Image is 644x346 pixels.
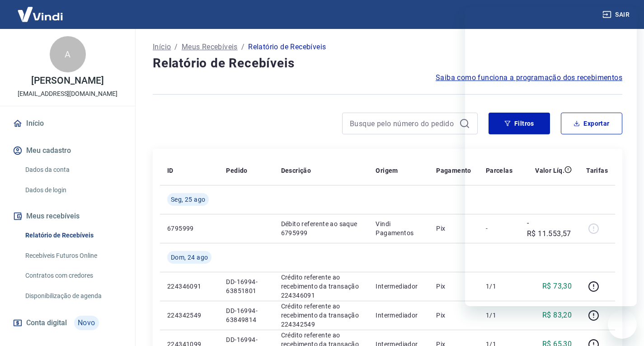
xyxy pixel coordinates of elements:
span: Novo [74,316,99,330]
div: A [50,36,86,72]
span: Dom, 24 ago [171,253,208,262]
span: Conta digital [26,317,67,329]
p: Pix [436,311,471,320]
button: Sair [601,6,633,23]
p: Débito referente ao saque 6795999 [281,219,362,237]
p: Pagamento [436,166,471,175]
p: DD-16994-63851801 [226,277,266,295]
input: Busque pelo número do pedido [350,117,456,130]
a: Dados de login [22,181,124,199]
p: Crédito referente ao recebimento da transação 224346091 [281,273,362,300]
iframe: Botão para abrir a janela de mensagens, conversa em andamento [608,310,637,339]
a: Meus Recebíveis [182,42,238,52]
a: Recebíveis Futuros Online [22,246,124,265]
p: Pix [436,224,471,233]
p: [EMAIL_ADDRESS][DOMAIN_NAME] [18,89,118,99]
p: Pix [436,282,471,291]
p: / [174,42,178,52]
p: 6795999 [167,224,212,233]
img: Vindi [11,0,70,28]
iframe: Janela de mensagens [465,7,637,306]
p: Intermediador [376,282,422,291]
a: Dados da conta [22,161,124,179]
p: Pedido [226,166,247,175]
p: Relatório de Recebíveis [248,42,326,52]
span: Seg, 25 ago [171,195,205,204]
a: Saiba como funciona a programação dos recebimentos [436,72,622,83]
p: Vindi Pagamentos [376,219,422,237]
p: 224342549 [167,311,212,320]
a: Relatório de Recebíveis [22,226,124,245]
p: DD-16994-63849814 [226,306,266,324]
p: R$ 83,20 [542,310,572,321]
a: Conta digitalNovo [11,312,124,334]
a: Início [11,114,124,133]
h4: Relatório de Recebíveis [153,54,622,72]
p: Origem [376,166,398,175]
a: Contratos com credores [22,266,124,285]
button: Meu cadastro [11,141,124,161]
a: Disponibilização de agenda [22,287,124,305]
p: 1/1 [486,311,512,320]
p: ID [167,166,174,175]
p: Intermediador [376,311,422,320]
p: 224346091 [167,282,212,291]
p: Crédito referente ao recebimento da transação 224342549 [281,302,362,329]
a: Início [153,42,171,52]
p: Descrição [281,166,311,175]
p: / [241,42,244,52]
button: Meus recebíveis [11,206,124,226]
p: [PERSON_NAME] [31,76,103,85]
